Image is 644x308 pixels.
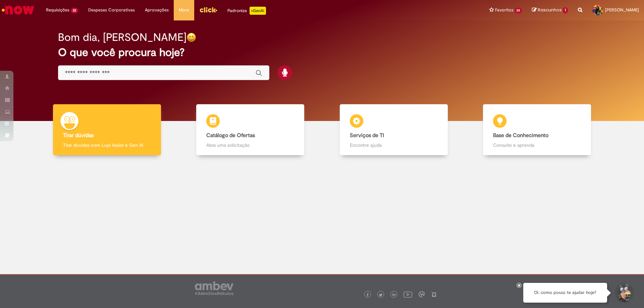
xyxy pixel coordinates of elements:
button: Iniciar Conversa de Suporte [614,283,634,303]
a: Tirar dúvidas Tirar dúvidas com Lupi Assist e Gen Ai [35,104,179,156]
img: happy-face.png [186,33,196,42]
img: logo_footer_twitter.png [379,293,382,297]
p: Tirar dúvidas com Lupi Assist e Gen Ai [63,142,151,148]
span: Despesas Corporativas [88,7,135,13]
img: logo_footer_facebook.png [366,293,369,297]
span: 1 [563,7,568,13]
b: Base de Conhecimento [493,132,548,139]
p: Encontre ajuda [350,142,438,148]
span: Favoritos [495,7,514,13]
span: 22 [71,8,78,13]
img: logo_footer_naosei.png [431,291,437,297]
a: Catálogo de Ofertas Abra uma solicitação [179,104,322,156]
img: ServiceNow [1,3,35,17]
span: Rascunhos [538,7,562,13]
span: 23 [515,8,522,13]
img: logo_footer_linkedin.png [392,293,396,297]
span: Requisições [46,7,69,13]
img: logo_footer_ambev_rotulo_gray.png [195,282,233,295]
b: Tirar dúvidas [63,132,94,139]
h2: O que você procura hoje? [58,47,586,58]
div: Padroniza [227,7,266,15]
a: Base de Conhecimento Consulte e aprenda [466,104,609,156]
img: click_logo_yellow_360x200.png [199,5,217,15]
img: logo_footer_youtube.png [404,290,412,299]
h2: Bom dia, [PERSON_NAME] [58,32,186,43]
b: Catálogo de Ofertas [206,132,255,139]
div: Oi, como posso te ajudar hoje? [523,283,607,303]
p: Abra uma solicitação [206,142,294,148]
b: Serviços de TI [350,132,384,139]
a: Serviços de TI Encontre ajuda [322,104,466,156]
img: logo_footer_workplace.png [419,291,425,297]
a: Rascunhos [532,7,568,13]
p: Consulte e aprenda [493,142,581,148]
span: More [179,7,189,13]
span: Aprovações [145,7,169,13]
p: +GenAi [250,7,266,15]
span: [PERSON_NAME] [605,7,639,13]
